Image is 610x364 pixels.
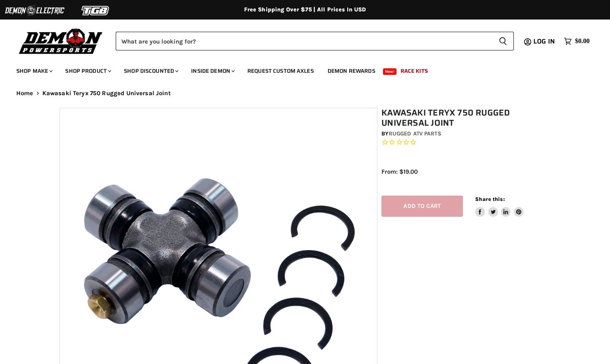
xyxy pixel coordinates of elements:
span: New! [383,68,397,75]
span: Share this: [475,196,504,202]
ul: Main menu [10,59,588,79]
span: Log in [533,36,555,46]
form: Product [116,32,514,50]
img: TGB Logo 2 [65,3,126,18]
a: Home [16,90,33,97]
button: Search [492,32,514,50]
img: Demon Electric Logo 2 [4,3,65,18]
a: Request Custom Axles [241,63,320,79]
a: $0.00 [560,35,594,47]
h1: Kawasaki Teryx 750 Rugged Universal Joint [381,108,555,128]
a: Shop Make [10,63,57,79]
a: Rugged ATV Parts [389,130,441,137]
a: Shop Product [59,63,116,79]
aside: Share this: [475,196,524,217]
div: by [381,129,555,138]
span: Rated 0.0 out of 5 stars 0 reviews [381,138,555,147]
a: Log in [530,38,560,45]
a: Shop Discounted [118,63,183,79]
img: Demon Powersports [16,26,106,55]
a: Inside Demon [185,63,240,79]
input: Search [116,32,492,50]
span: $0.00 [575,37,590,45]
a: Demon Rewards [322,63,381,79]
span: Kawasaki Teryx 750 Rugged Universal Joint [42,90,171,97]
a: Race Kits [394,63,434,79]
span: From: $19.00 [381,168,418,175]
